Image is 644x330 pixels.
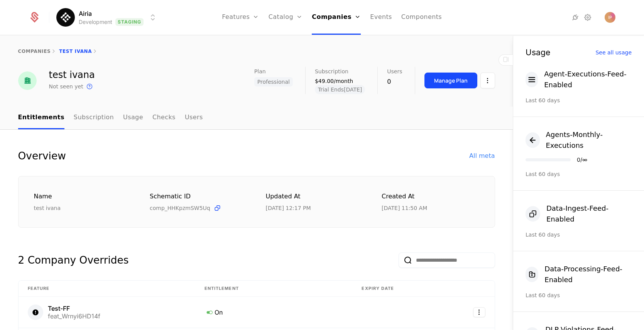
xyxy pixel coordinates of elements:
button: Manage Plan [424,73,477,88]
button: Data-Ingest-Feed-Enabled [526,203,632,225]
div: 0 / ∞ [577,157,587,162]
button: Agent-Executions-Feed-Enabled [526,69,632,90]
button: Data-Processing-Feed-Enabled [526,264,632,285]
th: Feature [19,281,195,297]
div: Test-FF [48,305,100,311]
a: companies [18,49,51,54]
ul: Choose Sub Page [18,107,203,129]
div: $49.00/month [315,77,365,85]
div: 8/14/25, 12:17 PM [266,204,311,212]
div: Data-Processing-Feed-Enabled [544,264,632,285]
span: Professional [254,77,293,86]
a: Entitlements [18,107,64,129]
div: Last 60 days [526,170,632,178]
div: All meta [469,151,495,161]
div: Data-Ingest-Feed-Enabled [546,203,632,225]
button: Select action [473,307,485,317]
th: Entitlement [195,281,353,297]
div: test ivana [49,70,95,80]
img: Ivana Popova [605,12,615,23]
img: test ivana [18,71,37,90]
div: Agents-Monthly-Executions [546,129,632,151]
div: Agent-Executions-Feed-Enabled [544,69,632,90]
span: Staging [115,18,144,26]
div: See all usage [595,50,632,55]
button: Agents-Monthly-Executions [526,129,632,151]
div: 2 Company Overrides [18,252,129,268]
nav: Main [18,107,495,129]
div: 0 [387,77,402,86]
a: Checks [152,107,176,129]
a: Subscription [74,107,114,129]
div: Last 60 days [526,96,632,104]
span: comp_HHKpzmSW5Uq [150,204,210,212]
div: Name [34,192,132,201]
span: Trial Ends [DATE] [315,85,365,94]
button: Open user button [605,12,615,23]
div: Last 60 days [526,291,632,299]
th: Expiry date [352,281,441,297]
div: Schematic ID [150,192,247,201]
div: 8/14/25, 11:50 AM [382,204,427,212]
button: Select environment [59,9,157,26]
span: Airia [79,9,92,18]
div: test ivana [34,204,132,212]
span: Users [387,69,402,74]
a: Usage [123,107,143,129]
a: Users [185,107,203,129]
div: feat_Wrnyi6HD14f [48,313,100,319]
div: Updated at [266,192,363,201]
span: Subscription [315,69,348,74]
a: Settings [583,13,592,22]
div: Development [79,18,112,26]
div: Not seen yet [49,83,83,90]
div: Created at [382,192,479,201]
div: On [205,307,343,317]
div: Manage Plan [434,77,468,85]
a: Integrations [571,13,580,22]
img: Airia [56,8,75,27]
span: Plan [254,69,266,74]
div: Overview [18,148,66,164]
button: Select action [480,73,495,88]
div: Last 60 days [526,231,632,239]
div: Usage [526,48,550,56]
